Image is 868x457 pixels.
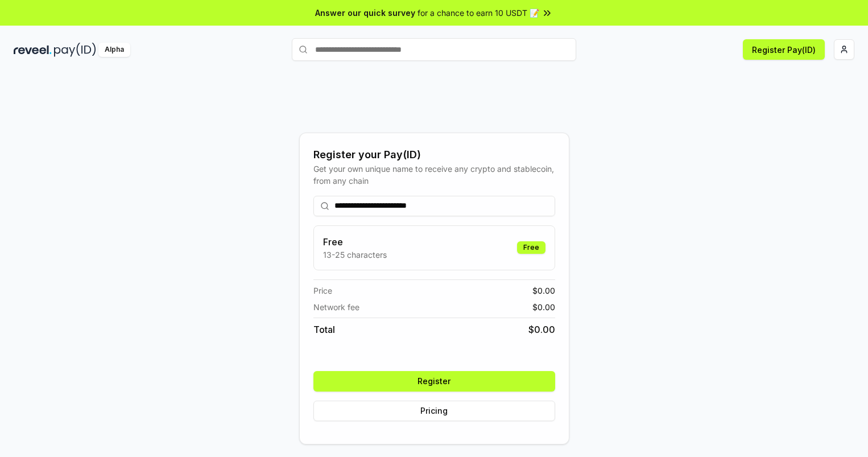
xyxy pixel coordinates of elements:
[14,43,52,57] img: reveel_dark
[313,285,332,297] span: Price
[315,7,415,19] span: Answer our quick survey
[532,285,555,297] span: $ 0.00
[313,301,359,313] span: Network fee
[528,323,555,336] span: $ 0.00
[743,39,825,60] button: Register Pay(ID)
[54,43,96,57] img: pay_id
[313,147,555,163] div: Register your Pay(ID)
[313,323,335,336] span: Total
[517,241,545,254] div: Free
[323,249,387,261] p: 13-25 characters
[532,301,555,313] span: $ 0.00
[98,43,130,57] div: Alpha
[418,7,539,19] span: for a chance to earn 10 USDT 📝
[313,371,555,392] button: Register
[313,163,555,187] div: Get your own unique name to receive any crypto and stablecoin, from any chain
[313,401,555,421] button: Pricing
[323,235,387,249] h3: Free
